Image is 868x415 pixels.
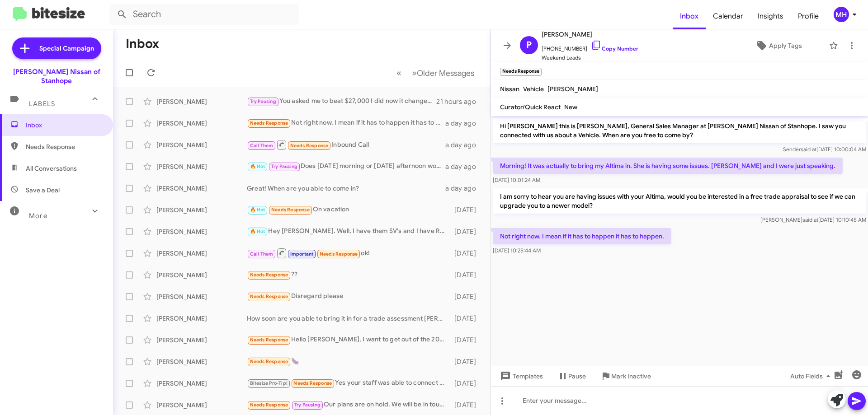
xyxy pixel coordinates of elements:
[542,29,638,40] span: [PERSON_NAME]
[26,121,103,130] span: Inbox
[500,85,519,93] span: Nissan
[250,294,288,299] span: Needs Response
[247,270,450,280] div: ??
[26,142,103,151] span: Needs Response
[250,380,288,386] span: Bitesize Pro-Tip!
[445,119,483,128] div: a day ago
[783,146,866,153] span: Sender [DATE] 10:00:04 AM
[526,38,532,52] span: P
[250,272,288,278] span: Needs Response
[493,177,540,183] span: [DATE] 10:01:24 AM
[834,7,849,22] div: MH
[247,184,445,193] div: Great! When are you able to come in?
[156,357,247,366] div: [PERSON_NAME]
[156,205,247,214] div: [PERSON_NAME]
[493,158,843,174] p: Morning! It was actually to bring my Altima in. She is having some issues. [PERSON_NAME] and I we...
[732,37,825,54] button: Apply Tags
[156,140,247,149] div: [PERSON_NAME]
[523,85,544,93] span: Vehicle
[290,251,314,257] span: Important
[450,357,483,366] div: [DATE]
[450,205,483,214] div: [DATE]
[547,85,598,93] span: [PERSON_NAME]
[156,379,247,388] div: [PERSON_NAME]
[826,7,858,22] button: MH
[673,3,706,29] span: Inbox
[417,68,474,78] span: Older Messages
[498,368,543,384] span: Templates
[250,207,265,213] span: 🔥 Hot
[250,359,288,364] span: Needs Response
[783,368,841,384] button: Auto Fields
[391,64,407,82] button: Previous
[406,64,480,82] button: Next
[156,227,247,236] div: [PERSON_NAME]
[247,335,450,345] div: Hello [PERSON_NAME], I want to get out of the 2023 Rogue I purchased brand new off the lot. Howev...
[26,164,77,173] span: All Conversations
[591,45,638,52] a: Copy Number
[250,402,288,408] span: Needs Response
[26,186,60,195] span: Save a Deal
[493,247,541,254] span: [DATE] 10:25:44 AM
[500,68,542,76] small: Needs Response
[445,162,483,171] div: a day ago
[156,97,247,106] div: [PERSON_NAME]
[593,368,658,384] button: Mark Inactive
[156,292,247,301] div: [PERSON_NAME]
[29,212,47,220] span: More
[156,270,247,280] div: [PERSON_NAME]
[706,3,750,29] a: Calendar
[491,368,550,384] button: Templates
[450,314,483,323] div: [DATE]
[156,119,247,128] div: [PERSON_NAME]
[271,163,297,169] span: Try Pausing
[156,401,247,410] div: [PERSON_NAME]
[436,97,483,106] div: 21 hours ago
[250,143,274,149] span: Call Them
[450,379,483,388] div: [DATE]
[247,378,450,388] div: Yes your staff was able to connect with us about the pathfinder. However, a deal was not made to ...
[247,96,436,107] div: You asked me to beat $27,000 I did now it changes, my offer stands as previously mentioned, if an...
[247,118,445,128] div: Not right now. I mean if it has to happen it has to happen.
[493,118,866,143] p: Hi [PERSON_NAME] this is [PERSON_NAME], General Sales Manager at [PERSON_NAME] Nissan of Stanhope...
[247,400,450,410] div: Our plans are on hold. We will be in touch when we are ready.
[542,53,638,62] span: Weekend Leads
[500,103,561,111] span: Curator/Quick React
[801,146,816,153] span: said at
[769,37,802,54] span: Apply Tags
[790,368,834,384] span: Auto Fields
[250,98,276,104] span: Try Pausing
[392,64,480,82] nav: Page navigation example
[450,401,483,410] div: [DATE]
[568,368,586,384] span: Pause
[247,247,450,259] div: ok!
[250,251,274,257] span: Call Them
[493,188,866,214] p: I am sorry to hear you are having issues with your Altima, would you be interested in a free trad...
[156,162,247,171] div: [PERSON_NAME]
[550,368,593,384] button: Pause
[247,139,445,150] div: Inbound Call
[320,251,358,257] span: Needs Response
[247,291,450,302] div: Disregard please
[450,292,483,301] div: [DATE]
[250,337,288,343] span: Needs Response
[791,3,826,29] a: Profile
[156,314,247,323] div: [PERSON_NAME]
[247,314,450,323] div: How soon are you able to bring it in for a trade assessment [PERSON_NAME]?
[250,163,265,169] span: 🔥 Hot
[250,228,265,234] span: 🔥 Hot
[750,3,791,29] a: Insights
[294,402,321,408] span: Try Pausing
[450,336,483,345] div: [DATE]
[126,37,159,51] h1: Inbox
[290,143,329,149] span: Needs Response
[802,216,818,223] span: said at
[156,336,247,345] div: [PERSON_NAME]
[250,120,288,126] span: Needs Response
[493,228,671,244] p: Not right now. I mean if it has to happen it has to happen.
[247,205,450,215] div: On vacation
[293,380,332,386] span: Needs Response
[12,37,101,59] a: Special Campaign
